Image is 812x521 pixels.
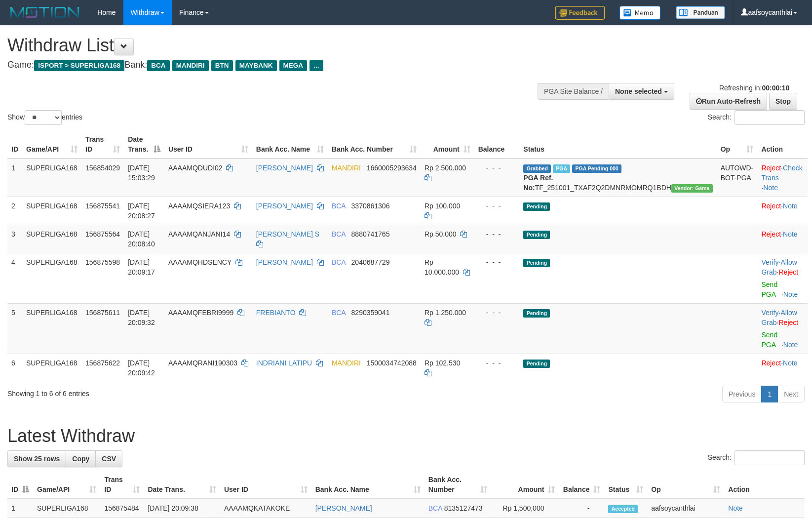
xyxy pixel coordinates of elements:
[671,184,713,193] span: Vendor URL: https://trx31.1velocity.biz
[761,281,777,298] a: Send PGA
[22,303,81,354] td: SUPERLIGA168
[256,258,313,266] a: [PERSON_NAME]
[676,6,725,19] img: panduan.png
[421,130,474,159] th: Amount: activate to sort column ascending
[85,164,120,172] span: 156854029
[81,130,124,159] th: Trans ID: activate to sort column ascending
[252,130,328,159] th: Bank Acc. Name: activate to sort column ascending
[559,471,604,499] th: Balance: activate to sort column ascending
[124,130,164,159] th: Date Trans.: activate to sort column descending
[332,230,346,238] span: BCA
[425,309,466,317] span: Rp 1.250.000
[22,130,81,159] th: Game/API: activate to sort column ascending
[7,471,33,499] th: ID: activate to sort column descending
[332,202,346,210] span: BCA
[761,359,781,367] a: Reject
[85,309,120,317] span: 156875611
[474,130,520,159] th: Balance
[757,130,808,159] th: Action
[7,60,532,70] h4: Game: Bank:
[328,130,421,159] th: Bank Acc. Number: activate to sort column ascending
[761,309,778,317] a: Verify
[7,385,331,399] div: Showing 1 to 6 of 6 entries
[128,359,155,377] span: [DATE] 20:09:42
[85,359,120,367] span: 156875622
[256,164,313,172] a: [PERSON_NAME]
[783,230,798,238] a: Note
[717,130,758,159] th: Op: activate to sort column ascending
[7,5,82,20] img: MOTION_logo.png
[761,386,778,402] a: 1
[33,499,100,518] td: SUPERLIGA168
[761,258,778,266] a: Verify
[128,202,155,220] span: [DATE] 20:08:27
[761,258,797,276] span: ·
[777,386,805,402] a: Next
[478,308,516,318] div: - - -
[761,331,777,349] a: Send PGA
[757,354,808,382] td: ·
[66,450,96,467] a: Copy
[523,259,550,267] span: Pending
[619,6,661,20] img: Button%20Memo.svg
[478,257,516,267] div: - - -
[761,309,797,326] a: Allow Grab
[783,359,798,367] a: Note
[783,341,798,349] a: Note
[85,258,120,266] span: 156875598
[7,426,805,446] h1: Latest Withdraw
[351,202,390,210] span: Copy 3370861306 to clipboard
[519,159,716,197] td: TF_251001_TXAF2Q2DMNRMOMRQ1BDH
[367,164,417,172] span: Copy 1660005293634 to clipboard
[7,159,22,197] td: 1
[519,130,716,159] th: Status
[144,471,220,499] th: Date Trans.: activate to sort column ascending
[315,504,372,512] a: [PERSON_NAME]
[256,309,296,317] a: FREBIANTO
[309,60,323,71] span: ...
[7,303,22,354] td: 5
[735,450,805,465] input: Search:
[100,471,144,499] th: Trans ID: activate to sort column ascending
[7,197,22,225] td: 2
[34,60,124,71] span: ISPORT > SUPERLIGA168
[256,230,319,238] a: [PERSON_NAME] S
[761,258,797,276] a: Allow Grab
[256,202,313,210] a: [PERSON_NAME]
[708,110,805,125] label: Search:
[757,303,808,354] td: · ·
[478,358,516,368] div: - - -
[572,164,621,173] span: PGA Pending
[722,386,762,402] a: Previous
[761,309,797,326] span: ·
[523,174,553,192] b: PGA Ref. No:
[523,202,550,211] span: Pending
[491,499,559,518] td: Rp 1,500,000
[762,84,789,92] strong: 00:00:10
[735,110,805,125] input: Search:
[168,258,232,266] span: AAAAMQHDSENCY
[708,450,805,465] label: Search:
[168,359,237,367] span: AAAAMQRANI190303
[351,230,390,238] span: Copy 8880741765 to clipboard
[7,130,22,159] th: ID
[478,201,516,211] div: - - -
[95,450,122,467] a: CSV
[22,197,81,225] td: SUPERLIGA168
[647,499,724,518] td: aafsoycanthlai
[7,450,66,467] a: Show 25 rows
[72,455,89,463] span: Copy
[428,504,442,512] span: BCA
[478,229,516,239] div: - - -
[425,258,459,276] span: Rp 10.000.000
[7,253,22,303] td: 4
[22,354,81,382] td: SUPERLIGA168
[724,471,805,499] th: Action
[7,354,22,382] td: 6
[609,83,674,100] button: None selected
[128,309,155,326] span: [DATE] 20:09:32
[425,164,466,172] span: Rp 2.500.000
[491,471,559,499] th: Amount: activate to sort column ascending
[783,290,798,298] a: Note
[235,60,277,71] span: MAYBANK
